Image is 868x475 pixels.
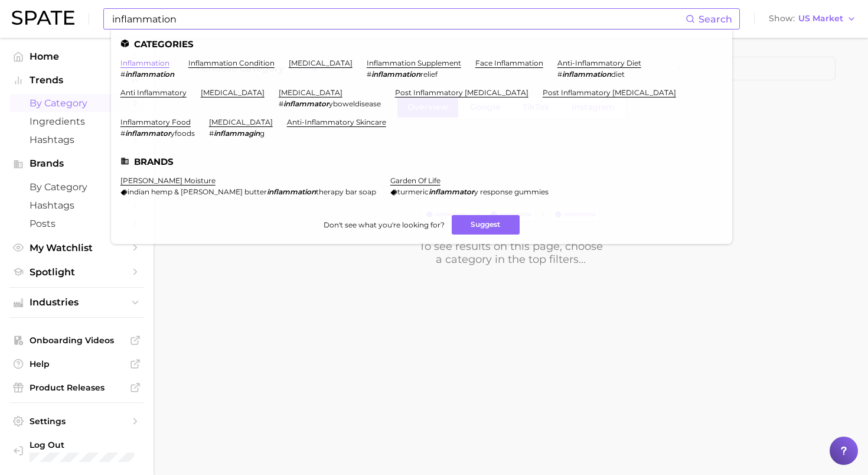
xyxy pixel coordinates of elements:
[9,47,144,66] a: Home
[283,99,329,108] em: inflammator
[9,131,144,149] a: Hashtags
[418,240,603,266] div: To see results on this page, choose a category in the top filters...
[9,178,144,196] a: by Category
[9,294,144,311] button: Industries
[9,412,144,430] a: Settings
[9,155,144,173] button: Brands
[9,263,144,281] a: Spotlight
[287,118,386,126] a: anti-inflammatory skincare
[329,99,381,108] span: yboweldisease
[9,112,144,131] a: Ingredients
[9,94,144,112] a: by Category
[557,58,641,67] a: anti-inflammatory diet
[371,70,420,79] em: inflammation
[429,187,474,196] em: inflammator
[171,129,195,138] span: yfoods
[452,215,520,235] button: Suggest
[30,51,124,62] span: Home
[30,242,124,253] span: My Watchlist
[201,88,265,97] a: [MEDICAL_DATA]
[30,200,124,211] span: Hashtags
[279,88,342,97] a: [MEDICAL_DATA]
[30,134,124,145] span: Hashtags
[214,129,260,138] em: inflammagin
[9,436,144,466] a: Log out. Currently logged in with e-mail alyssa@spate.nyc.
[30,416,124,427] span: Settings
[12,11,74,25] img: SPATE
[30,440,135,450] span: Log Out
[30,97,124,109] span: by Category
[420,70,438,79] span: relief
[289,58,353,67] a: [MEDICAL_DATA]
[30,266,124,278] span: Spotlight
[120,118,191,126] a: inflammatory food
[9,196,144,214] a: Hashtags
[475,58,543,67] a: face inflammation
[9,71,144,89] button: Trends
[111,9,686,29] input: Search here for a brand, industry, or ingredient
[557,70,562,79] span: #
[120,39,723,49] li: Categories
[9,379,144,396] a: Product Releases
[120,129,125,138] span: #
[769,15,795,22] span: Show
[9,355,144,373] a: Help
[188,58,275,67] a: inflammation condition
[120,157,723,167] li: Brands
[260,129,265,138] span: g
[30,158,124,169] span: Brands
[9,214,144,233] a: Posts
[30,382,124,393] span: Product Releases
[395,88,528,97] a: post inflammatory [MEDICAL_DATA]
[267,187,316,196] em: inflammation
[30,218,124,229] span: Posts
[367,70,371,79] span: #
[367,58,461,67] a: inflammation supplement
[798,15,843,22] span: US Market
[9,239,144,257] a: My Watchlist
[30,116,124,127] span: Ingredients
[120,88,187,97] a: anti inflammatory
[30,359,124,369] span: Help
[30,181,124,193] span: by Category
[30,335,124,346] span: Onboarding Videos
[562,70,611,79] em: inflammation
[128,187,267,196] span: indian hemp & [PERSON_NAME] butter
[120,70,125,79] span: #
[120,176,216,185] a: [PERSON_NAME] moisture
[324,220,445,229] span: Don't see what you're looking for?
[474,187,549,196] span: y response gummies
[279,99,283,108] span: #
[397,187,429,196] span: turmeric
[9,331,144,349] a: Onboarding Videos
[699,14,732,25] span: Search
[766,11,859,27] button: ShowUS Market
[611,70,625,79] span: diet
[209,118,273,126] a: [MEDICAL_DATA]
[125,70,174,79] em: inflammation
[316,187,376,196] span: therapy bar soap
[30,297,124,308] span: Industries
[209,129,214,138] span: #
[390,176,440,185] a: garden of life
[125,129,171,138] em: inflammator
[30,75,124,86] span: Trends
[120,58,169,67] a: inflammation
[543,88,676,97] a: post inflammatory [MEDICAL_DATA]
